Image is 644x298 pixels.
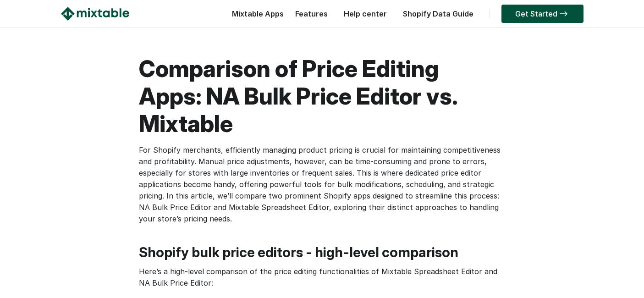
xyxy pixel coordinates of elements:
[139,266,506,289] p: Here’s a high-level comparison of the price editing functionalities of Mixtable Spreadsheet Edito...
[291,9,332,18] a: Features
[61,7,129,21] img: Mixtable logo
[339,9,391,18] a: Help center
[227,7,284,25] div: Mixtable Apps
[501,5,583,23] a: Get Started
[557,11,570,17] img: arrow-right.svg
[139,55,506,138] h1: Comparison of Price Editing Apps: NA Bulk Price Editor vs. Mixtable
[139,243,506,261] h2: Shopify bulk price editors - high-level comparison
[398,9,478,18] a: Shopify Data Guide
[139,144,506,225] p: For Shopify merchants, efficiently managing product pricing is crucial for maintaining competitiv...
